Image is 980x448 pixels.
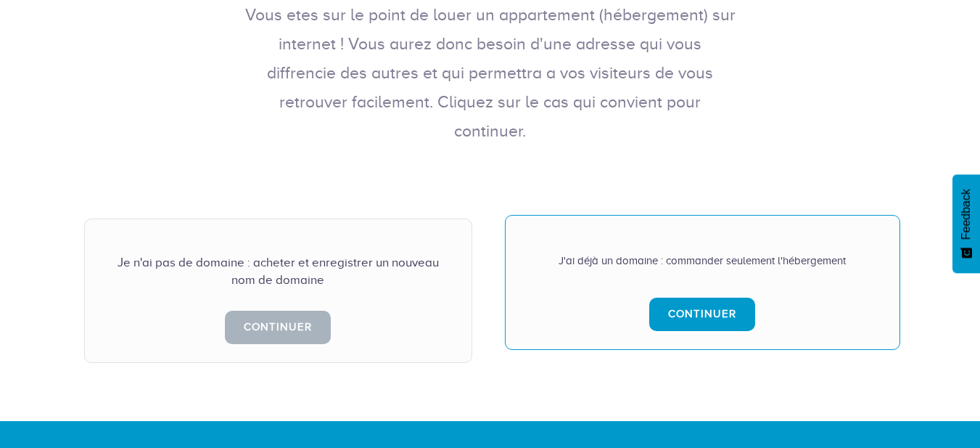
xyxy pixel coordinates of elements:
iframe: Drift Widget Chat Controller [907,375,963,431]
div: J'ai déjà un domaine : commander seulement l'hébergement [535,253,870,269]
a: Continuer [649,298,755,330]
button: Feedback - Afficher l’enquête [952,174,980,273]
p: Vous etes sur le point de louer un appartement (hébergement) sur internet ! Vous aurez donc besoi... [244,1,737,146]
div: Je n'ai pas de domaine : acheter et enregistrer un nouveau nom de domaine [114,254,442,290]
a: Continuer [225,311,331,343]
span: Feedback [960,189,973,240]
